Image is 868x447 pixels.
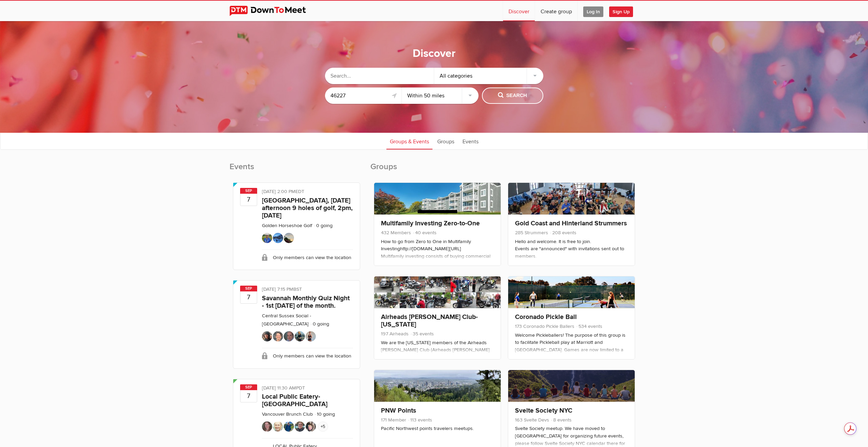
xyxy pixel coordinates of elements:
img: Gale Lequire [306,421,316,432]
img: Lou Phillips [273,331,283,341]
a: Sign Up [609,1,638,21]
input: Search... [325,68,434,84]
a: Events [459,132,482,149]
a: Gold Coast and Hinterland Strummers [515,219,627,227]
div: [DATE] 11:30 AM [262,384,353,393]
a: [GEOGRAPHIC_DATA], [DATE] afternoon 9 holes of golf, 2pm, [DATE] [262,196,353,220]
a: Vancouver Brunch Club [262,411,313,417]
span: 8 events [550,417,572,423]
span: Search [498,92,527,99]
span: 171 Member [381,417,406,423]
img: Bruce McVicar [284,233,294,243]
img: vicki sawyer [262,421,272,432]
span: 163 Svelte Devs [515,417,549,423]
img: DebbieA [262,331,272,341]
span: 534 events [576,323,602,329]
img: B. [306,331,316,341]
span: +5 [318,421,328,432]
span: America/Vancouver [296,385,305,391]
span: 35 events [410,331,434,337]
b: 7 [240,390,257,402]
img: LizzeN [284,421,294,432]
div: Pacific Northwest points travelers meetups. [381,425,494,432]
img: Louise [295,331,305,341]
img: Beth the golf gal [262,233,272,243]
a: Log In [578,1,609,21]
span: 285 Strummers [515,230,548,236]
img: Tina Hildebrandt [295,421,305,432]
a: Groups & Events [386,132,432,149]
div: [DATE] 2:00 PM [262,188,353,197]
span: 197 Airheads [381,331,409,337]
img: Frank Kusmer [273,421,283,432]
img: Harv L [273,233,283,243]
span: 208 events [549,230,576,236]
div: All categories [434,68,543,84]
b: 7 [240,193,257,206]
div: [DATE] 7:15 PM [262,286,353,294]
span: Log In [583,6,603,17]
a: PNW Points [381,406,416,415]
li: 10 going [314,411,335,417]
h1: Discover [413,47,456,61]
a: Multifamily Investing Zero-to-One [381,219,480,227]
span: Sep [240,384,257,390]
li: 0 going [310,321,329,327]
a: Local Public Eatery-[GEOGRAPHIC_DATA] [262,393,327,408]
a: Airheads [PERSON_NAME] Club-[US_STATE] [381,313,478,329]
div: Only members can view the location [262,250,353,265]
input: Location or ZIP-Code [325,87,402,104]
a: Discover [503,1,535,21]
img: Adrian [284,331,294,341]
a: Create group [535,1,577,21]
a: Svelte Society NYC [515,406,572,415]
a: Coronado Pickle Ball [515,313,577,321]
span: 432 Members [381,230,411,236]
span: America/Toronto [295,189,304,194]
li: 0 going [313,223,333,228]
a: Central Sussex Social - [GEOGRAPHIC_DATA] [262,313,311,327]
span: 40 events [412,230,437,236]
div: Welcome Pickleballers! The purpose of this group is to facilitate Pickleball play at Marriott and... [515,332,628,435]
span: Sep [240,188,257,194]
a: Savannah Monthly Quiz Night - 1st [DATE] of the month. [262,294,350,310]
div: Only members can view the location [262,348,353,363]
span: Europe/London [293,286,302,292]
h2: Events [230,161,364,179]
a: Groups [434,132,458,149]
a: Golden Horseshoe Golf [262,223,312,228]
span: 113 events [408,417,432,423]
span: Sign Up [609,6,633,17]
span: 173 Coronado Pickle Ballers [515,323,574,329]
div: Hello and welcome. It is free to join. Events are "announced" with invitations sent out to member... [515,238,628,385]
h2: Groups [370,161,639,179]
span: Sep [240,286,257,291]
b: 7 [240,291,257,303]
button: Search [482,87,543,104]
img: DownToMeet [230,6,317,16]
